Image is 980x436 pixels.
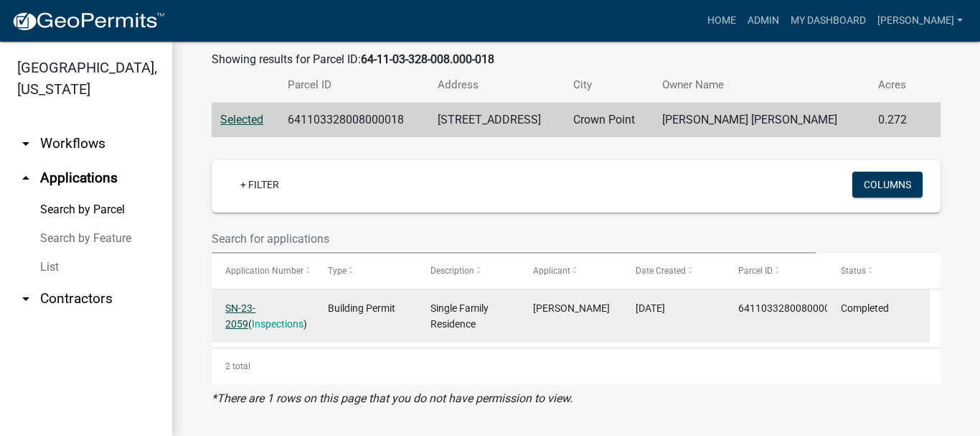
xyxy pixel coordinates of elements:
th: Owner Name [654,68,870,102]
span: Date Created [636,266,686,276]
datatable-header-cell: Application Number [212,254,314,288]
td: [STREET_ADDRESS] [429,103,565,138]
input: Search for applications [212,224,816,254]
div: 2 total [212,348,941,384]
a: Home [702,7,742,34]
div: ( ) [225,300,301,333]
div: Showing results for Parcel ID: [212,51,941,68]
span: Tracy Thompson [533,302,610,314]
a: Selected [220,113,263,126]
span: Type [328,266,347,276]
th: Acres [870,68,921,102]
datatable-header-cell: Date Created [622,254,725,288]
a: [PERSON_NAME] [872,7,969,34]
span: 09/29/2023 [636,302,665,314]
th: Parcel ID [279,68,429,102]
span: 641103328008000018 [738,302,842,314]
a: Inspections [252,318,303,330]
a: SN-23-2059 [225,302,255,330]
span: Application Number [225,266,303,276]
datatable-header-cell: Description [417,254,519,288]
datatable-header-cell: Type [314,254,417,288]
span: Single Family Residence [430,302,489,330]
datatable-header-cell: Parcel ID [725,254,827,288]
a: My Dashboard [785,7,872,34]
span: Status [841,266,866,276]
span: Building Permit [328,302,395,314]
span: Description [430,266,474,276]
th: City [565,68,654,102]
span: Parcel ID [738,266,773,276]
th: Address [429,68,565,102]
a: Admin [742,7,785,34]
a: + Filter [229,172,291,198]
i: arrow_drop_down [17,135,34,152]
button: Columns [852,172,923,198]
i: *There are 1 rows on this page that you do not have permission to view. [212,391,573,405]
datatable-header-cell: Status [827,254,930,288]
td: 641103328008000018 [279,103,429,138]
i: arrow_drop_down [17,290,34,307]
td: 0.272 [870,103,921,138]
span: Completed [841,302,889,314]
td: Crown Point [565,103,654,138]
span: Applicant [533,266,570,276]
td: [PERSON_NAME] [PERSON_NAME] [654,103,870,138]
datatable-header-cell: Applicant [519,254,622,288]
strong: 64-11-03-328-008.000-018 [361,52,494,66]
i: arrow_drop_up [17,170,34,187]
